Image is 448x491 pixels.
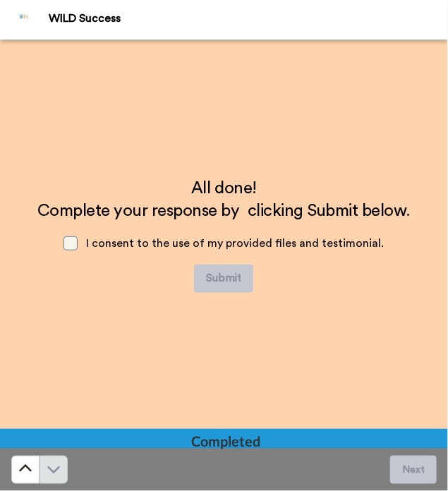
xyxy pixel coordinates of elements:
span: All done! [191,180,257,197]
button: Next [390,456,437,484]
div: WILD Success [49,12,447,25]
span: I consent to the use of my provided files and testimonial. [86,238,384,249]
div: Completed [192,431,260,451]
span: Complete your response by clicking Submit below. [37,202,411,219]
img: Profile Image [8,3,42,37]
button: Submit [194,265,253,293]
